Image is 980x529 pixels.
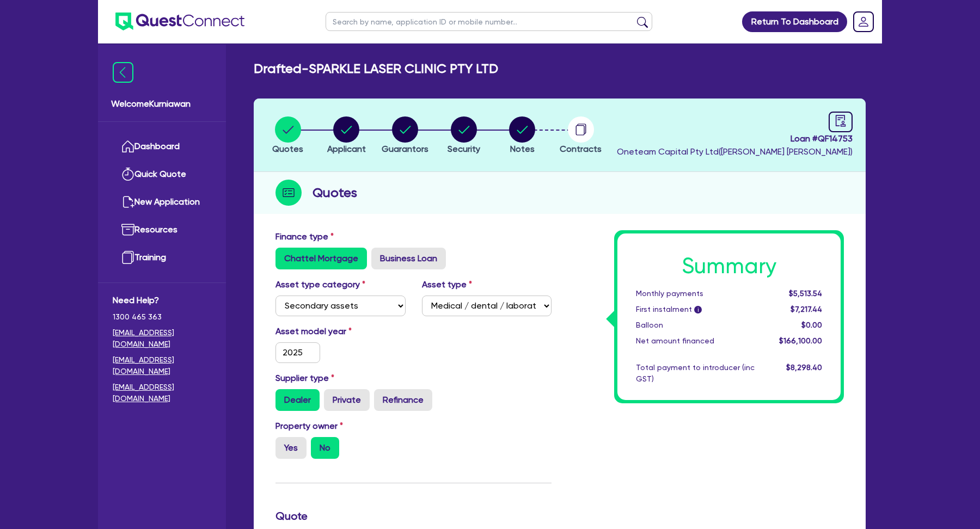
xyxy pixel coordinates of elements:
label: Business Loan [371,248,446,269]
img: resources [121,223,134,236]
label: Chattel Mortgage [275,248,367,269]
label: Yes [275,437,307,459]
span: Security [448,144,480,154]
button: Notes [509,116,536,156]
img: step-icon [275,180,302,206]
div: Total payment to introducer (inc GST) [628,362,763,385]
label: Property owner [275,420,343,433]
label: No [311,437,339,459]
button: Guarantors [381,116,429,156]
button: Quotes [272,116,304,156]
input: Search by name, application ID or mobile number... [326,12,652,31]
div: Balloon [628,319,763,331]
span: Notes [510,144,535,154]
label: Dealer [275,389,320,411]
label: Asset type [422,278,472,291]
span: Loan # QF14753 [617,132,853,145]
span: $5,513.54 [789,289,822,298]
a: [EMAIL_ADDRESS][DOMAIN_NAME] [113,354,211,377]
a: New Application [113,188,211,216]
div: Monthly payments [628,288,763,299]
label: Asset model year [267,325,414,338]
span: Oneteam Capital Pty Ltd ( [PERSON_NAME] [PERSON_NAME] ) [617,146,853,157]
h2: Drafted - SPARKLE LASER CLINIC PTY LTD [254,61,498,77]
span: Guarantors [382,144,428,154]
span: $8,298.40 [786,363,822,372]
img: training [121,251,134,264]
div: First instalment [628,304,763,315]
a: [EMAIL_ADDRESS][DOMAIN_NAME] [113,327,211,350]
a: Quick Quote [113,161,211,188]
label: Finance type [275,230,334,243]
a: Return To Dashboard [742,11,847,32]
h2: Quotes [313,183,357,202]
h1: Summary [636,253,822,279]
button: Security [447,116,481,156]
span: Contracts [560,144,602,154]
img: new-application [121,195,134,208]
span: $0.00 [801,321,822,329]
label: Private [324,389,370,411]
span: $7,217.44 [791,305,822,313]
button: Contracts [559,116,602,156]
a: audit [829,112,853,132]
div: Net amount financed [628,335,763,347]
button: Applicant [327,116,366,156]
a: Dashboard [113,133,211,161]
span: i [695,306,702,313]
h3: Quote [275,509,552,522]
span: Quotes [272,144,303,154]
label: Refinance [374,389,432,411]
img: quick-quote [121,168,134,181]
a: Resources [113,216,211,244]
span: audit [835,115,847,127]
a: Dropdown toggle [849,8,878,36]
span: Need Help? [113,294,211,307]
a: Training [113,244,211,272]
img: quest-connect-logo-blue [115,13,244,30]
a: [EMAIL_ADDRESS][DOMAIN_NAME] [113,382,211,404]
span: 1300 465 363 [113,311,211,323]
img: icon-menu-close [113,62,133,83]
label: Asset type category [275,278,365,291]
span: Applicant [327,144,366,154]
label: Supplier type [275,372,334,385]
span: Welcome Kurniawan [111,97,213,110]
span: $166,100.00 [779,336,822,345]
